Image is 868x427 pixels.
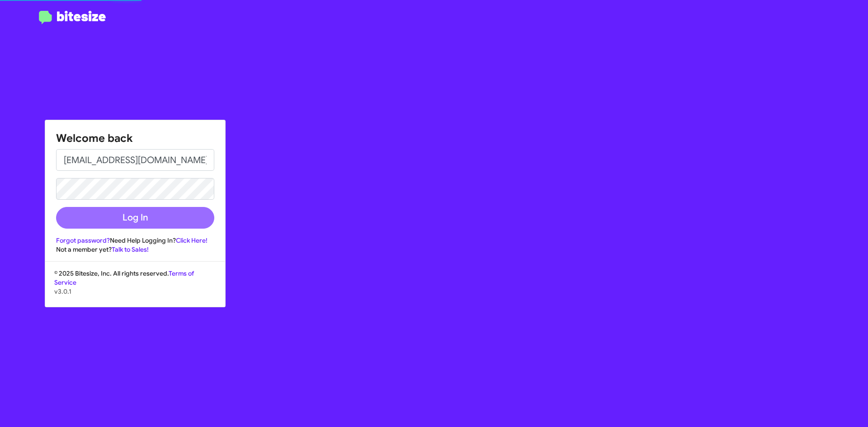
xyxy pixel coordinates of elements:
input: Email address [56,149,214,171]
p: v3.0.1 [54,287,216,296]
h1: Welcome back [56,131,214,145]
a: Forgot password? [56,236,110,244]
div: © 2025 Bitesize, Inc. All rights reserved. [45,269,225,307]
div: Not a member yet? [56,245,214,254]
button: Log In [56,207,214,229]
div: Need Help Logging In? [56,236,214,245]
a: Click Here! [176,236,208,244]
a: Talk to Sales! [112,245,149,253]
